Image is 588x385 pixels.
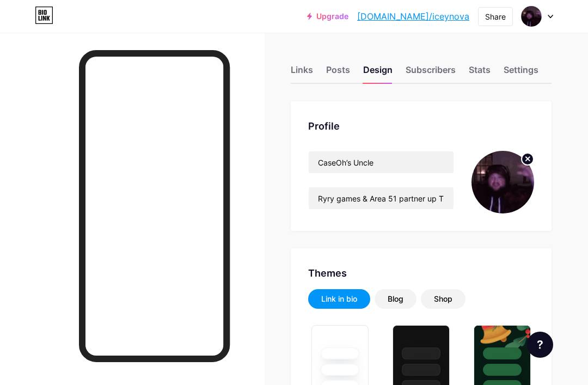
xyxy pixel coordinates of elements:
[357,10,469,23] a: [DOMAIN_NAME]/iceynova
[504,63,538,83] div: Settings
[326,63,350,83] div: Posts
[471,151,534,213] img: iceynova
[469,63,491,83] div: Stats
[309,151,454,173] input: Name
[521,6,542,27] img: iceynova
[485,11,506,22] div: Share
[291,63,313,83] div: Links
[307,12,348,21] a: Upgrade
[308,266,534,280] div: Themes
[406,63,456,83] div: Subscribers
[309,187,454,209] input: Bio
[388,294,403,304] div: Blog
[434,294,452,304] div: Shop
[321,294,357,304] div: Link in bio
[363,63,393,83] div: Design
[308,119,534,133] div: Profile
